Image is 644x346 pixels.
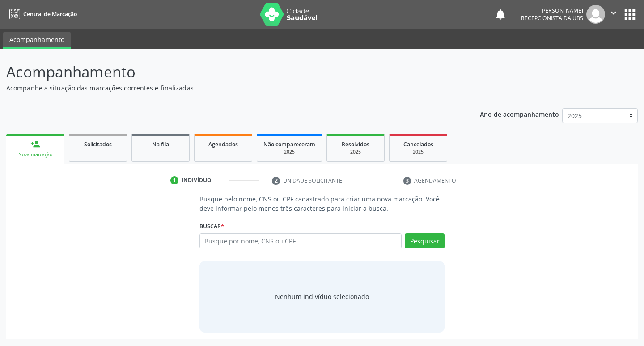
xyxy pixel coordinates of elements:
[6,83,448,93] p: Acompanhe a situação das marcações correntes e finalizadas
[84,141,112,148] span: Solicitados
[342,141,369,148] span: Resolvidos
[396,149,441,155] div: 2025
[6,61,448,83] p: Acompanhamento
[182,176,212,184] div: Indivíduo
[3,32,71,49] a: Acompanhamento
[480,108,559,120] p: Ano de acompanhamento
[622,7,638,22] button: apps
[199,194,445,213] p: Busque pelo nome, CNS ou CPF cadastrado para criar uma nova marcação. Você deve informar pelo men...
[403,141,433,148] span: Cancelados
[521,7,583,14] div: [PERSON_NAME]
[199,233,402,248] input: Busque por nome, CNS ou CPF
[13,151,58,158] div: Nova marcação
[605,5,622,24] button: 
[263,141,315,148] span: Não compareceram
[521,14,583,22] span: Recepcionista da UBS
[199,219,224,233] label: Buscar
[6,7,77,21] a: Central de Marcação
[333,149,378,155] div: 2025
[23,10,77,18] span: Central de Marcação
[405,233,445,248] button: Pesquisar
[494,8,507,21] button: notifications
[208,141,238,148] span: Agendados
[275,292,369,301] div: Nenhum indivíduo selecionado
[609,8,619,18] i: 
[30,139,40,149] div: person_add
[170,176,178,184] div: 1
[152,141,169,148] span: Na fila
[263,149,315,155] div: 2025
[586,5,605,24] img: img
